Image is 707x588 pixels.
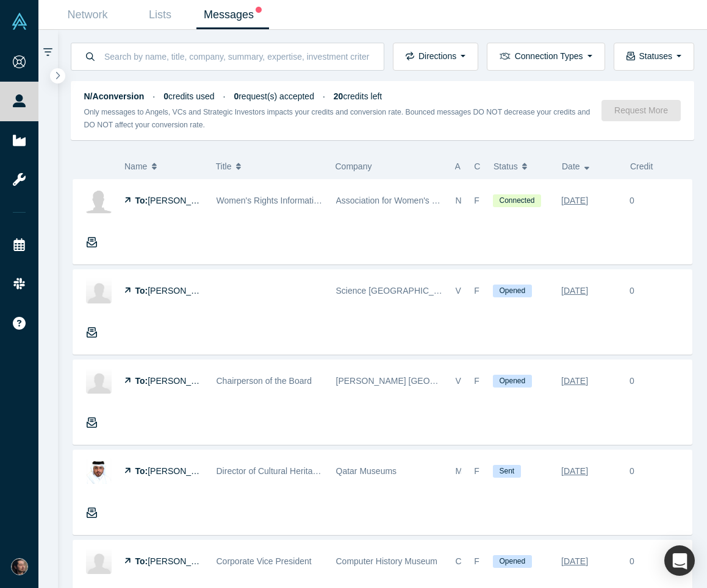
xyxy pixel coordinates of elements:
strong: To: [135,376,148,386]
div: 0 [630,465,634,478]
img: Olivia Sterns Walton's Profile Image [86,368,112,394]
span: Network [456,196,487,205]
span: Corporate Vice President [217,556,312,566]
span: credits left [334,91,382,101]
strong: 0 [234,91,239,101]
span: [PERSON_NAME] [148,196,218,205]
span: [PERSON_NAME] [GEOGRAPHIC_DATA] [336,376,498,386]
span: [PERSON_NAME] [148,286,218,296]
a: Messages [196,1,269,29]
span: Credit [630,161,653,171]
button: Statuses [614,43,694,71]
span: Chairperson of the Board [217,376,312,386]
span: · [223,91,226,101]
strong: 20 [334,91,343,101]
span: Name [124,154,147,179]
div: 0 [630,555,634,568]
button: Status [493,154,549,179]
span: Science [GEOGRAPHIC_DATA][US_STATE] [336,286,505,296]
span: Founder Reachout [474,466,545,476]
div: 0 [630,375,634,388]
span: Title [216,154,232,179]
img: Abdullatif Al-Jasmi's Profile Image [86,458,112,484]
span: Connection Type [474,161,538,171]
span: Computer History Museum [336,556,438,566]
strong: To: [135,286,148,296]
input: Search by name, title, company, summary, expertise, investment criteria or topics of focus [103,42,371,71]
a: Network [51,1,124,29]
strong: To: [135,556,148,566]
span: [PERSON_NAME] [148,376,218,386]
div: [DATE] [561,370,588,392]
span: Sent [493,465,521,478]
span: [PERSON_NAME] [148,556,218,566]
button: Connection Types [487,43,605,71]
button: Directions [393,43,478,71]
img: Bryan Kennedy's Profile Image [86,278,112,303]
strong: To: [135,466,148,476]
span: Opened [493,555,532,568]
span: Founder Reachout [474,376,545,386]
span: Founder Reachout [474,196,545,205]
span: Founder Reachout [474,286,545,296]
span: Connected [493,194,541,207]
span: Association for Women's Rights in Development [336,196,518,205]
span: [PERSON_NAME] [148,466,218,476]
span: Company [336,161,372,171]
span: Opened [493,285,532,297]
button: Name [124,154,203,179]
div: [DATE] [561,280,588,302]
div: [DATE] [561,190,588,211]
div: 0 [630,285,634,297]
img: Masum Momaya's Profile Image [86,188,112,213]
span: Alchemist Role [455,161,512,171]
span: Director of Cultural Heritage Protection [217,466,363,476]
img: Alchemist Vault Logo [11,13,28,30]
span: credits used [163,91,214,101]
span: Corporate Innovator [456,556,532,566]
span: Qatar Museums [336,466,397,476]
img: Masatoshi Nishimura's Account [11,558,28,575]
span: VC [456,286,470,296]
span: · [153,91,155,101]
strong: N/A conversion [84,91,145,101]
div: [DATE] [561,551,588,572]
small: Only messages to Angels, VCs and Strategic Investors impacts your credits and conversion rate. Bo... [84,108,590,129]
span: · [323,91,325,101]
span: Founder Reachout [474,556,545,566]
a: Lists [124,1,196,29]
div: 0 [630,194,634,207]
span: Mentor, Lecturer, Industry Analyst, Corporate Innovator [456,466,663,476]
span: Women's Rights Information Manager [217,196,359,205]
span: Status [493,154,518,179]
img: Dan l Lewin's Profile Image [86,548,112,574]
button: Title [216,154,323,179]
span: request(s) accepted [234,91,314,101]
strong: To: [135,196,148,205]
span: Date [562,154,580,179]
button: Date [562,154,617,179]
span: Opened [493,375,532,388]
span: VC [456,376,470,386]
strong: 0 [163,91,168,101]
div: [DATE] [561,461,588,482]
